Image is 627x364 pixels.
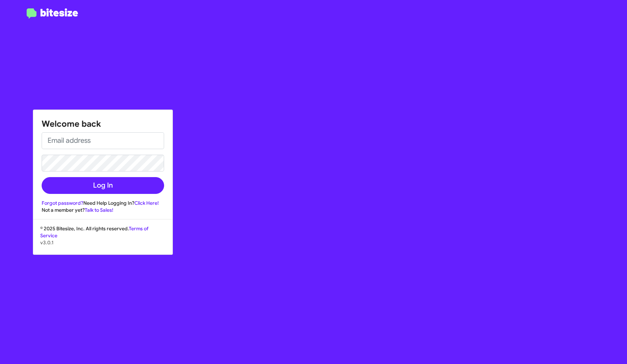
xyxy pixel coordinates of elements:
p: v3.0.1 [40,239,165,246]
a: Click Here! [134,200,159,206]
div: Need Help Logging In? [42,199,164,206]
div: © 2025 Bitesize, Inc. All rights reserved. [33,225,172,254]
a: Forgot password? [42,200,83,206]
a: Talk to Sales! [85,207,113,213]
a: Terms of Service [40,225,148,239]
button: Log In [42,177,164,194]
input: Email address [42,132,164,149]
div: Not a member yet? [42,206,164,213]
h1: Welcome back [42,118,164,129]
